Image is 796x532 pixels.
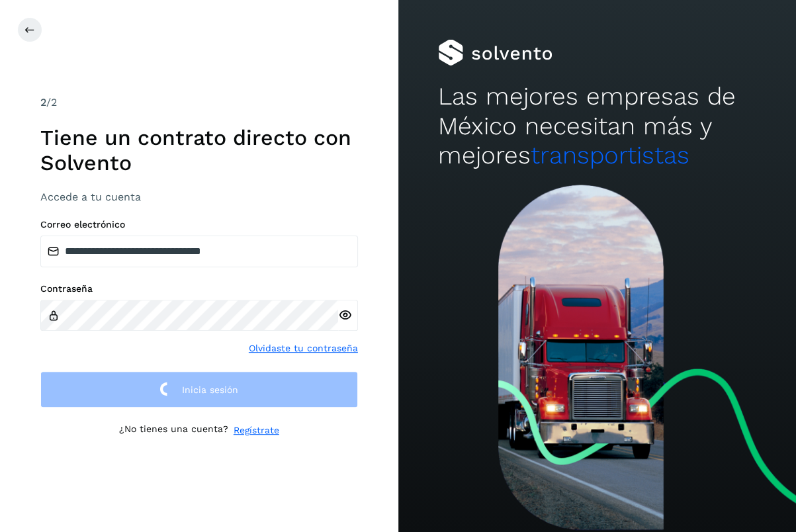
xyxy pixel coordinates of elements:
[438,82,756,170] h2: Las mejores empresas de México necesitan más y mejores
[40,95,358,111] div: /2
[40,125,358,176] h1: Tiene un contrato directo con Solvento
[40,371,358,408] button: Inicia sesión
[234,423,279,437] a: Regístrate
[40,96,46,109] span: 2
[531,141,689,169] span: transportistas
[119,423,228,437] p: ¿No tienes una cuenta?
[40,219,358,230] label: Correo electrónico
[40,283,358,294] label: Contraseña
[40,191,358,203] h3: Accede a tu cuenta
[249,341,358,355] a: Olvidaste tu contraseña
[182,385,238,394] span: Inicia sesión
